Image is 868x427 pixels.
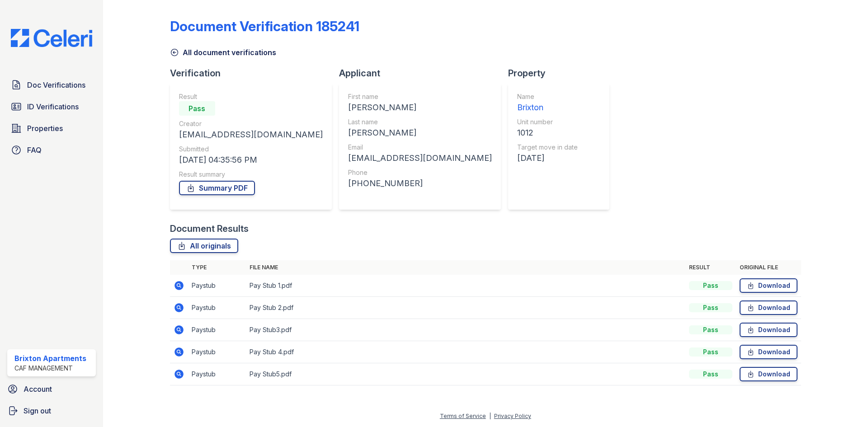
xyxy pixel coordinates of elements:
div: Unit number [517,117,578,127]
div: First name [348,92,492,101]
th: Type [188,260,246,275]
td: Paystub [188,297,246,319]
span: FAQ [27,145,42,155]
a: Download [740,367,797,381]
td: Paystub [188,319,246,341]
a: Summary PDF [179,181,255,195]
div: Name [517,92,578,101]
div: Pass [689,370,732,379]
div: [DATE] [517,152,578,164]
div: Pass [689,281,732,290]
a: Name Brixton [517,92,578,114]
div: Brixton Apartments [14,353,86,364]
div: [EMAIL_ADDRESS][DOMAIN_NAME] [348,152,492,164]
div: Property [508,67,617,80]
th: Result [685,260,736,275]
td: Paystub [188,341,246,363]
div: Document Verification 185241 [170,18,359,34]
div: [PERSON_NAME] [348,127,492,139]
div: Phone [348,168,492,177]
a: Download [740,323,797,337]
th: Original file [736,260,801,275]
span: Properties [27,123,63,134]
div: Pass [689,325,732,334]
div: Email [348,143,492,152]
td: Paystub [188,363,246,385]
a: All originals [170,239,238,253]
div: Pass [689,303,732,312]
div: Submitted [179,145,323,154]
span: Sign out [24,405,51,416]
td: Pay Stub 2.pdf [246,297,685,319]
a: Doc Verifications [7,76,96,94]
div: Verification [170,67,339,80]
div: [DATE] 04:35:56 PM [179,154,323,166]
span: ID Verifications [27,101,79,112]
div: Pass [689,347,732,357]
div: Result summary [179,170,323,179]
a: All document verifications [170,47,276,58]
td: Paystub [188,275,246,297]
img: CE_Logo_Blue-a8612792a0a2168367f1c8372b55b34899dd931a85d93a1a3d3e32e68fde9ad4.png [4,29,99,47]
a: Download [740,300,797,315]
span: Account [24,384,52,394]
div: Target move in date [517,143,578,152]
td: Pay Stub 4.pdf [246,341,685,363]
a: Terms of Service [440,413,486,419]
a: Download [740,278,797,293]
td: Pay Stub5.pdf [246,363,685,385]
div: Result [179,92,323,101]
div: Brixton [517,101,578,114]
div: [PERSON_NAME] [348,101,492,114]
div: | [489,413,491,419]
a: Account [4,380,99,398]
td: Pay Stub 1.pdf [246,275,685,297]
td: Pay Stub3.pdf [246,319,685,341]
th: File name [246,260,685,275]
div: [PHONE_NUMBER] [348,177,492,190]
a: ID Verifications [7,98,96,116]
a: Privacy Policy [494,413,531,419]
div: Document Results [170,222,249,235]
a: FAQ [7,141,96,159]
div: Pass [179,101,215,116]
div: CAF Management [14,364,86,373]
div: Applicant [339,67,508,80]
span: Doc Verifications [27,80,85,90]
a: Sign out [4,402,99,420]
div: Last name [348,117,492,127]
a: Properties [7,119,96,137]
div: 1012 [517,127,578,139]
div: Creator [179,119,323,128]
div: [EMAIL_ADDRESS][DOMAIN_NAME] [179,128,323,141]
a: Download [740,345,797,359]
